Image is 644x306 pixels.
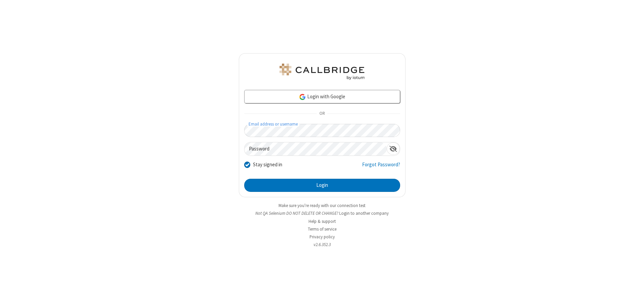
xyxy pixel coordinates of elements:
input: Email address or username [244,124,400,137]
a: Make sure you're ready with our connection test [279,203,365,208]
a: Forgot Password? [362,161,400,174]
img: QA Selenium DO NOT DELETE OR CHANGE [278,64,366,80]
input: Password [245,142,387,156]
a: Help & support [309,218,336,224]
div: Show password [387,142,400,155]
img: google-icon.png [299,93,306,101]
span: OR [317,109,327,118]
a: Login with Google [244,90,400,103]
a: Privacy policy [310,234,335,240]
button: Login [244,179,400,192]
a: Terms of service [308,226,336,232]
li: Not QA Selenium DO NOT DELETE OR CHANGE? [239,210,406,216]
li: v2.6.352.3 [239,241,406,248]
button: Login to another company [339,210,389,216]
label: Stay signed in [253,161,282,169]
